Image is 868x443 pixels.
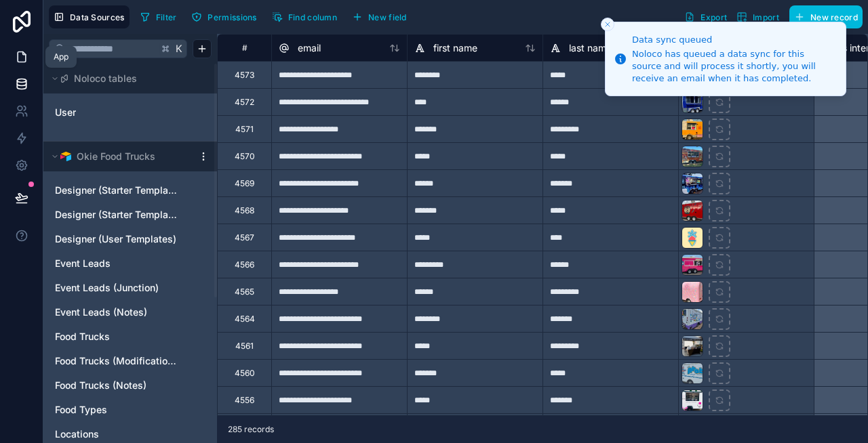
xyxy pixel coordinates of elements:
[632,48,835,85] div: Noloco has queued a data sync for this source and will process it shortly, you will receive an em...
[186,7,267,27] a: Permissions
[55,281,178,295] a: Event Leads (Junction)
[235,287,254,297] div: 4565
[368,12,407,22] span: New field
[55,427,99,441] span: Locations
[70,12,125,22] span: Data Sources
[235,151,255,162] div: 4570
[55,106,76,119] span: User
[235,178,254,189] div: 4569
[49,350,212,372] div: Food Trucks (Modifications)
[632,33,835,47] div: Data sync queued
[49,180,212,201] div: Designer (Starter Template Categories)
[789,5,863,28] button: New record
[208,12,256,22] span: Permissions
[267,7,342,27] button: Find column
[433,41,477,55] span: first name
[55,379,178,392] a: Food Trucks (Notes)
[135,7,182,27] button: Filter
[235,259,254,270] div: 4566
[49,301,212,323] div: Event Leads (Notes)
[298,41,321,55] span: email
[601,18,614,31] button: Close toast
[49,326,212,347] div: Food Trucks
[174,44,184,54] span: K
[235,395,254,406] div: 4556
[55,330,178,343] a: Food Trucks
[55,305,178,319] a: Event Leads (Notes)
[288,12,337,22] span: Find column
[49,147,193,166] button: Airtable LogoOkie Food Trucks
[55,257,111,270] span: Event Leads
[235,124,254,135] div: 4571
[235,97,254,108] div: 4572
[49,204,212,226] div: Designer (Starter Templates)
[49,69,203,88] button: Noloco tables
[732,5,784,28] button: Import
[49,277,212,299] div: Event Leads (Junction)
[235,314,255,324] div: 4564
[55,106,165,119] a: User
[55,403,178,417] a: Food Types
[784,5,863,28] a: New record
[55,232,176,246] span: Designer (User Templates)
[55,403,107,417] span: Food Types
[55,330,110,343] span: Food Trucks
[55,257,178,270] a: Event Leads
[55,184,178,197] a: Designer (Starter Template Categories)
[679,5,732,28] button: Export
[49,102,212,123] div: User
[74,72,137,85] span: Noloco tables
[49,375,212,396] div: Food Trucks (Notes)
[55,281,159,295] span: Event Leads (Junction)
[54,51,68,62] div: App
[77,150,155,163] span: Okie Food Trucks
[55,379,146,392] span: Food Trucks (Notes)
[55,232,178,246] a: Designer (User Templates)
[235,368,255,379] div: 4560
[156,12,177,22] span: Filter
[55,208,178,221] a: Designer (Starter Templates)
[49,228,212,250] div: Designer (User Templates)
[228,424,274,435] span: 285 records
[49,253,212,274] div: Event Leads
[235,205,254,216] div: 4568
[235,341,254,352] div: 4561
[186,7,261,27] button: Permissions
[49,5,130,28] button: Data Sources
[49,399,212,421] div: Food Types
[235,70,254,81] div: 4573
[569,41,612,55] span: last name
[347,7,412,27] button: New field
[55,427,178,441] a: Locations
[228,43,261,53] div: #
[55,305,147,319] span: Event Leads (Notes)
[55,354,178,368] a: Food Trucks (Modifications)
[235,232,254,243] div: 4567
[60,151,71,162] img: Airtable Logo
